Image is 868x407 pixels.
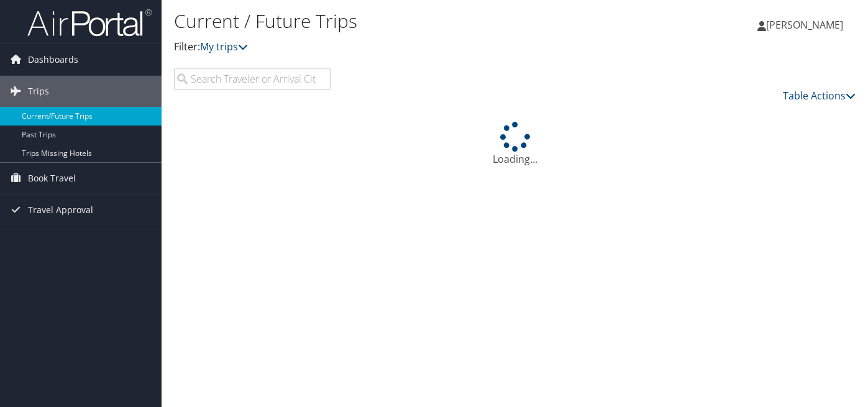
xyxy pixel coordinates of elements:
[783,89,856,103] a: Table Actions
[28,194,93,226] span: Travel Approval
[28,44,78,75] span: Dashboards
[174,8,628,34] h1: Current / Future Trips
[174,122,856,167] div: Loading...
[174,68,331,90] input: Search Traveler or Arrival City
[174,39,628,55] p: Filter:
[200,40,248,53] a: My trips
[28,76,49,107] span: Trips
[757,6,856,43] a: [PERSON_NAME]
[766,18,843,32] span: [PERSON_NAME]
[27,8,152,37] img: airportal-logo.png
[28,163,76,194] span: Book Travel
